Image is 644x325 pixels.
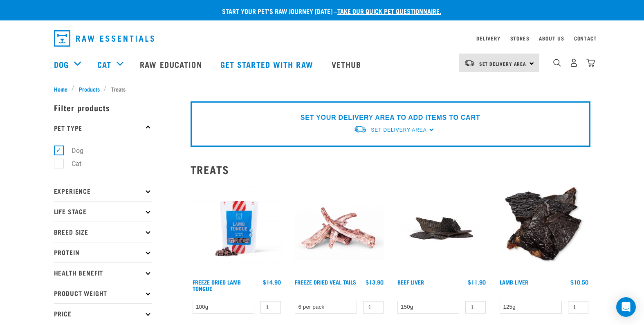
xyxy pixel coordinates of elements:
[539,37,564,40] a: About Us
[395,182,488,275] img: Beef Liver
[212,48,323,81] a: Get started with Raw
[479,62,527,65] span: Set Delivery Area
[193,280,241,290] a: Freeze Dried Lamb Tongue
[553,59,561,67] img: home-icon-1@2x.png
[47,27,597,50] nav: dropdown navigation
[191,163,590,176] h2: Treats
[54,262,152,283] p: Health Benefit
[54,58,69,70] a: Dog
[260,301,281,314] input: 1
[263,279,281,285] div: $14.90
[616,297,636,317] div: Open Intercom Messenger
[97,58,111,70] a: Cat
[468,279,486,285] div: $11.90
[54,85,72,93] a: Home
[58,146,87,156] label: Dog
[191,182,283,275] img: RE Product Shoot 2023 Nov8575
[54,181,152,201] p: Experience
[498,182,590,275] img: Beef Liver and Lamb Liver Treats
[363,301,384,314] input: 1
[54,118,152,138] p: Pet Type
[323,48,372,81] a: Vethub
[54,222,152,242] p: Breed Size
[476,37,500,40] a: Delivery
[464,59,475,67] img: van-moving.png
[54,242,152,262] p: Protein
[366,279,384,285] div: $13.90
[570,58,578,67] img: user.png
[568,301,588,314] input: 1
[58,159,85,169] label: Cat
[54,283,152,303] p: Product Weight
[293,182,386,275] img: FD Veal Tail White Background
[295,280,356,283] a: Freeze Dried Veal Tails
[54,85,67,93] span: Home
[465,301,486,314] input: 1
[54,85,590,93] nav: breadcrumbs
[371,127,426,133] span: Set Delivery Area
[54,201,152,222] p: Life Stage
[574,37,597,40] a: Contact
[54,30,154,47] img: Raw Essentials Logo
[397,280,424,283] a: Beef Liver
[354,125,367,134] img: van-moving.png
[500,280,528,283] a: Lamb Liver
[570,279,588,285] div: $10.50
[54,97,152,118] p: Filter products
[132,48,212,81] a: Raw Education
[586,58,595,67] img: home-icon@2x.png
[79,85,100,93] span: Products
[337,9,441,13] a: take our quick pet questionnaire.
[510,37,530,40] a: Stores
[74,85,104,93] a: Products
[54,303,152,324] p: Price
[301,113,480,123] p: SET YOUR DELIVERY AREA TO ADD ITEMS TO CART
